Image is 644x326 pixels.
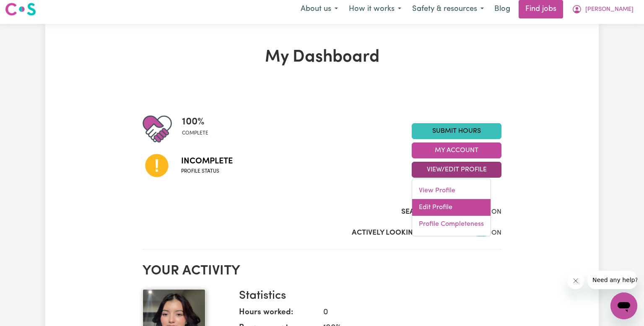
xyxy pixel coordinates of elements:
[317,307,495,319] dd: 0
[585,5,634,14] span: [PERSON_NAME]
[143,47,501,67] h1: My Dashboard
[587,271,637,289] iframe: Message from company
[407,0,489,18] button: Safety & resources
[143,263,501,279] h2: Your activity
[239,307,317,322] dt: Hours worked:
[401,207,465,217] label: Search Visibility
[182,114,208,129] span: 100 %
[566,0,639,18] button: My Account
[567,272,584,289] iframe: Close message
[5,2,36,17] img: Careseekers logo
[352,228,465,238] label: Actively Looking for Clients
[412,162,501,178] button: View/Edit Profile
[491,209,501,215] span: ON
[239,289,495,303] h3: Statistics
[412,123,501,139] a: Submit Hours
[491,230,501,236] span: ON
[295,0,343,18] button: About us
[412,199,491,216] a: Edit Profile
[182,129,208,137] span: complete
[343,0,407,18] button: How it works
[182,114,215,144] div: Profile completeness: 100%
[181,155,233,168] span: Incomplete
[610,292,637,319] iframe: Button to launch messaging window
[412,142,501,158] button: My Account
[412,179,491,236] div: View/Edit Profile
[181,168,233,175] span: Profile status
[412,182,491,199] a: View Profile
[412,216,491,233] a: Profile Completeness
[5,6,51,13] span: Need any help?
